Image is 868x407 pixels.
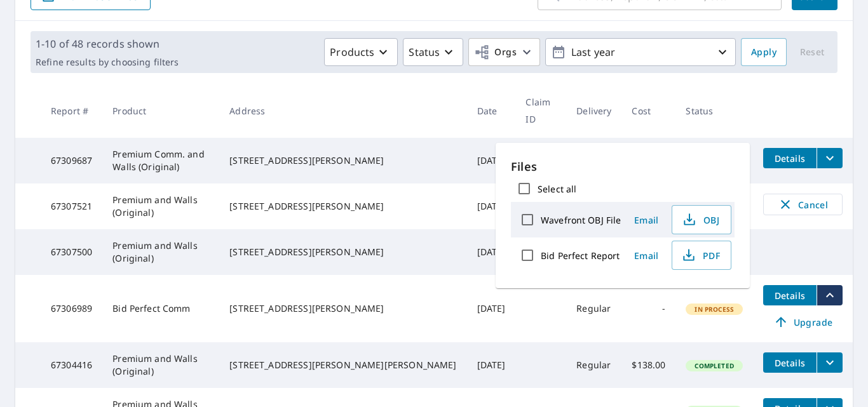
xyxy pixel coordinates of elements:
p: Last year [566,41,715,63]
button: Products [324,38,398,66]
button: Last year [545,38,736,66]
span: Email [631,250,661,262]
p: Files [511,158,735,175]
td: Regular [566,138,621,183]
td: Premium and Walls (Original) [102,183,219,229]
span: Upgrade [771,314,835,330]
span: PDF [680,248,721,263]
span: Details [771,152,809,164]
span: Cancel [776,197,829,212]
td: Regular [566,342,621,388]
div: [STREET_ADDRESS][PERSON_NAME] [229,302,456,315]
td: $138.00 [621,342,675,388]
th: Product [102,83,219,138]
span: Completed [687,361,741,370]
th: Claim ID [515,83,566,138]
td: Regular [566,275,621,342]
td: [DATE] [467,229,516,275]
span: Details [771,290,809,302]
div: [STREET_ADDRESS][PERSON_NAME] [229,154,456,167]
span: Apply [751,44,776,60]
a: Upgrade [763,312,843,332]
td: Premium and Walls (Original) [102,342,219,388]
button: Email [626,246,667,265]
button: detailsBtn-67309687 [763,148,817,168]
p: Status [409,44,440,60]
td: [DATE] [467,138,516,183]
div: [STREET_ADDRESS][PERSON_NAME][PERSON_NAME] [229,359,456,371]
td: 67307521 [41,183,102,229]
td: 67306989 [41,275,102,342]
p: Refine results by choosing filters [36,57,179,68]
div: [STREET_ADDRESS][PERSON_NAME] [229,246,456,258]
button: Cancel [763,194,843,215]
button: Orgs [468,38,540,66]
button: PDF [672,241,731,270]
td: - [621,275,675,342]
td: 67309687 [41,138,102,183]
span: OBJ [680,212,721,227]
th: Delivery [566,83,621,138]
button: filesDropdownBtn-67304416 [817,352,843,373]
th: Cost [621,83,675,138]
td: 67307500 [41,229,102,275]
span: Email [631,214,661,226]
button: Email [626,210,667,230]
td: Bid Perfect Comm [102,275,219,342]
td: - [621,138,675,183]
td: [DATE] [467,342,516,388]
button: filesDropdownBtn-67306989 [817,285,843,305]
td: Premium and Walls (Original) [102,229,219,275]
span: Orgs [474,44,517,60]
td: Premium Comm. and Walls (Original) [102,138,219,183]
button: OBJ [672,205,731,234]
button: Status [403,38,463,66]
span: Details [771,357,809,369]
th: Report # [41,83,102,138]
th: Status [675,83,753,138]
th: Address [219,83,466,138]
button: Apply [741,38,787,66]
td: 67304416 [41,342,102,388]
div: [STREET_ADDRESS][PERSON_NAME] [229,200,456,213]
span: In Process [687,305,742,314]
p: 1-10 of 48 records shown [36,36,179,51]
button: detailsBtn-67306989 [763,285,817,305]
th: Date [467,83,516,138]
label: Select all [538,183,576,195]
label: Bid Perfect Report [541,250,620,262]
p: Products [330,44,374,60]
td: [DATE] [467,183,516,229]
label: Wavefront OBJ File [541,214,621,226]
button: filesDropdownBtn-67309687 [817,148,843,168]
td: [DATE] [467,275,516,342]
button: detailsBtn-67304416 [763,352,817,373]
